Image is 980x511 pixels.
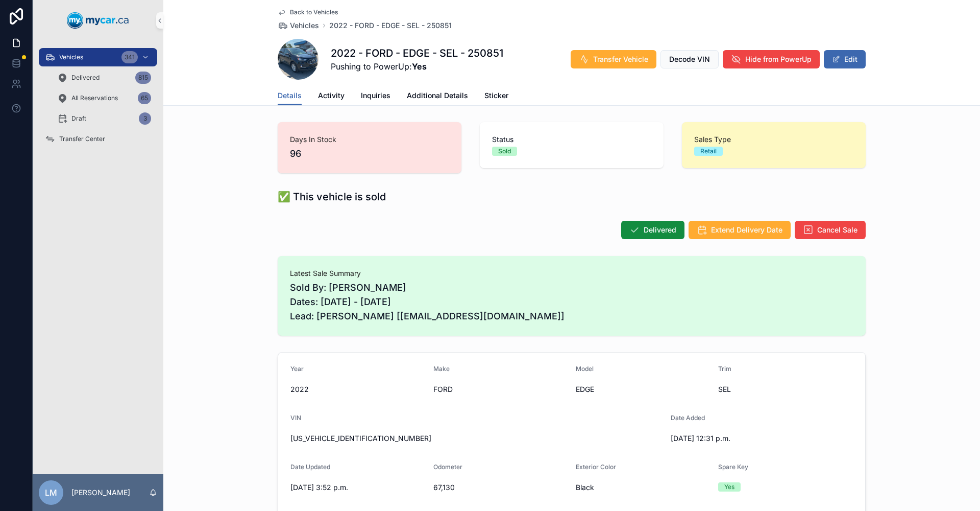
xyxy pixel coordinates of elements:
[67,12,129,29] img: App logo
[290,433,663,444] span: [US_VEHICLE_IDENTIFICATION_NUMBER]
[59,135,105,143] span: Transfer Center
[795,221,866,239] button: Cancel Sale
[290,414,301,422] span: VIN
[644,225,676,235] span: Delivered
[278,8,338,16] a: Back to Vehicles
[718,365,731,373] span: Trim
[484,90,508,101] span: Sticker
[671,433,805,444] span: [DATE] 12:31 p.m.
[571,50,656,68] button: Transfer Vehicle
[290,20,319,31] span: Vehicles
[718,384,853,394] span: SEL
[576,482,710,493] span: Black
[492,134,651,145] span: Status
[361,86,390,107] a: Inquiries
[33,41,163,161] div: scrollable content
[724,482,734,492] div: Yes
[433,482,568,493] span: 67,130
[576,463,616,471] span: Exterior Color
[278,86,302,106] a: Details
[412,61,427,72] strong: Yes
[51,89,157,107] a: All Reservations65
[484,86,508,107] a: Sticker
[723,50,820,68] button: Hide from PowerUp
[290,8,338,16] span: Back to Vehicles
[711,225,782,235] span: Extend Delivery Date
[361,90,390,101] span: Inquiries
[290,482,425,493] span: [DATE] 3:52 p.m.
[278,90,302,101] span: Details
[39,130,157,148] a: Transfer Center
[51,68,157,87] a: Delivered815
[498,147,511,156] div: Sold
[290,384,425,394] span: 2022
[135,72,151,84] div: 815
[71,114,86,123] span: Draft
[45,486,57,499] span: LM
[331,46,503,60] h1: 2022 - FORD - EDGE - SEL - 250851
[694,134,853,145] span: Sales Type
[576,384,710,394] span: EDGE
[329,20,452,31] a: 2022 - FORD - EDGE - SEL - 250851
[621,221,684,239] button: Delivered
[407,90,468,101] span: Additional Details
[660,50,719,68] button: Decode VIN
[817,225,857,235] span: Cancel Sale
[71,74,100,82] span: Delivered
[669,54,710,64] span: Decode VIN
[318,86,345,107] a: Activity
[318,90,345,101] span: Activity
[290,147,449,161] span: 96
[59,53,83,61] span: Vehicles
[290,281,853,323] span: Sold By: [PERSON_NAME] Dates: [DATE] - [DATE] Lead: [PERSON_NAME] [[EMAIL_ADDRESS][DOMAIN_NAME]]
[576,365,594,373] span: Model
[718,463,748,471] span: Spare Key
[278,20,319,31] a: Vehicles
[433,365,450,373] span: Make
[290,463,330,471] span: Date Updated
[290,268,853,278] span: Latest Sale Summary
[700,147,717,156] div: Retail
[139,112,151,125] div: 3
[71,94,118,102] span: All Reservations
[138,92,151,104] div: 65
[593,54,648,64] span: Transfer Vehicle
[51,109,157,128] a: Draft3
[689,221,791,239] button: Extend Delivery Date
[433,384,568,394] span: FORD
[671,414,705,422] span: Date Added
[39,48,157,66] a: Vehicles341
[433,463,462,471] span: Odometer
[290,365,304,373] span: Year
[407,86,468,107] a: Additional Details
[71,487,130,498] p: [PERSON_NAME]
[745,54,812,64] span: Hide from PowerUp
[824,50,866,68] button: Edit
[121,51,138,63] div: 341
[290,134,449,145] span: Days In Stock
[331,60,503,73] span: Pushing to PowerUp:
[278,190,386,204] h1: ✅ This vehicle is sold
